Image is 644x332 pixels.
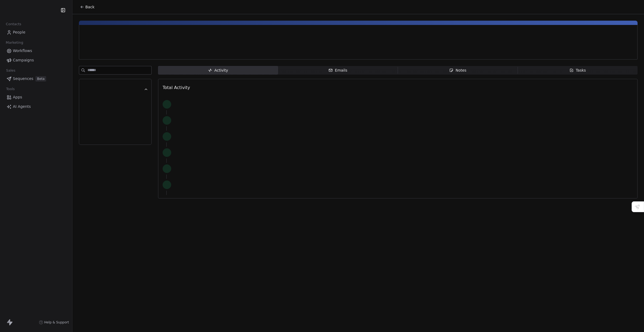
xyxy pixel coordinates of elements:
[4,93,68,102] a: Apps
[13,29,25,35] span: People
[44,320,69,324] span: Help & Support
[85,4,94,10] span: Back
[4,56,68,65] a: Campaigns
[35,76,46,82] span: Beta
[3,39,25,47] span: Marketing
[3,20,24,28] span: Contacts
[4,102,68,111] a: AI Agents
[4,85,17,93] span: Tools
[4,74,68,83] a: SequencesBeta
[569,68,586,73] div: Tasks
[39,320,69,324] a: Help & Support
[13,76,33,82] span: Sequences
[77,2,98,12] button: Back
[163,85,190,90] span: Total Activity
[4,67,18,75] span: Sales
[13,104,31,109] span: AI Agents
[13,48,32,54] span: Workflows
[328,68,347,73] div: Emails
[4,28,68,37] a: People
[4,46,68,55] a: Workflows
[13,94,22,100] span: Apps
[449,68,466,73] div: Notes
[13,57,34,63] span: Campaigns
